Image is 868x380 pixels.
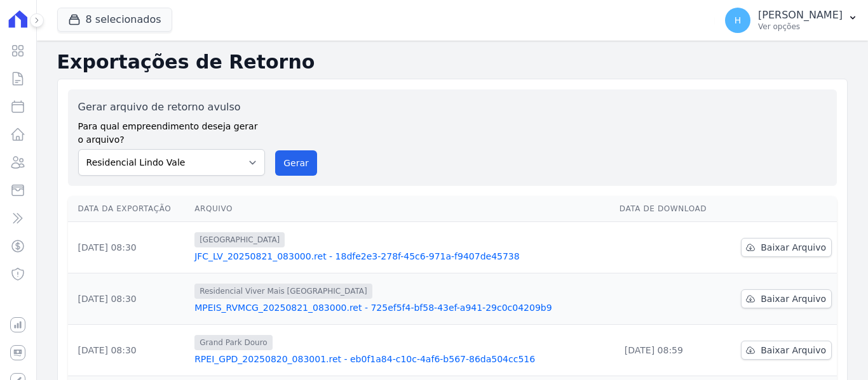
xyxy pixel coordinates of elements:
a: Baixar Arquivo [741,289,832,308]
a: Baixar Arquivo [741,341,832,360]
p: [PERSON_NAME] [758,9,843,22]
span: Residencial Viver Mais [GEOGRAPHIC_DATA] [194,284,372,299]
span: H [735,16,742,25]
td: [DATE] 08:30 [68,325,190,376]
a: MPEIS_RVMCG_20250821_083000.ret - 725ef5f4-bf58-43ef-a941-29c0c04209b9 [194,301,609,314]
th: Arquivo [189,196,614,222]
span: Baixar Arquivo [761,241,826,254]
button: Gerar [275,150,317,176]
label: Para qual empreendimento deseja gerar o arquivo? [78,115,266,147]
h2: Exportações de Retorno [57,51,848,74]
td: [DATE] 08:59 [614,325,724,376]
span: Baixar Arquivo [761,344,826,357]
span: Grand Park Douro [194,335,273,350]
td: [DATE] 08:30 [68,273,190,325]
button: 8 selecionados [57,8,172,32]
span: Baixar Arquivo [761,292,826,305]
td: [DATE] 08:30 [68,222,190,273]
button: H [PERSON_NAME] Ver opções [715,3,868,38]
label: Gerar arquivo de retorno avulso [78,100,266,115]
p: Ver opções [758,22,843,32]
a: RPEI_GPD_20250820_083001.ret - eb0f1a84-c10c-4af6-b567-86da504cc516 [194,353,609,365]
span: [GEOGRAPHIC_DATA] [194,232,285,247]
a: JFC_LV_20250821_083000.ret - 18dfe2e3-278f-45c6-971a-f9407de45738 [194,250,609,263]
th: Data da Exportação [68,196,190,222]
th: Data de Download [614,196,724,222]
a: Baixar Arquivo [741,238,832,257]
